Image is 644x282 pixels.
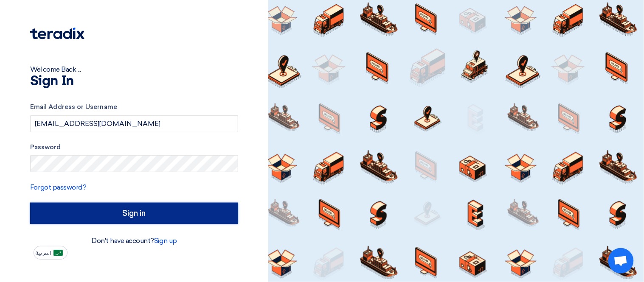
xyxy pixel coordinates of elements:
[30,203,238,224] input: Sign in
[30,28,84,39] img: Teradix logo
[30,142,238,152] label: Password
[30,115,238,132] input: Enter your business email or username
[30,75,238,88] h1: Sign In
[34,246,67,260] button: العربية
[30,236,238,246] div: Don't have account?
[30,102,238,112] label: Email Address or Username
[36,250,51,256] span: العربية
[30,183,86,191] a: Forgot password?
[608,248,634,274] div: Open chat
[53,250,63,256] img: ar-AR.png
[154,237,177,245] a: Sign up
[30,64,238,75] div: Welcome Back ...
